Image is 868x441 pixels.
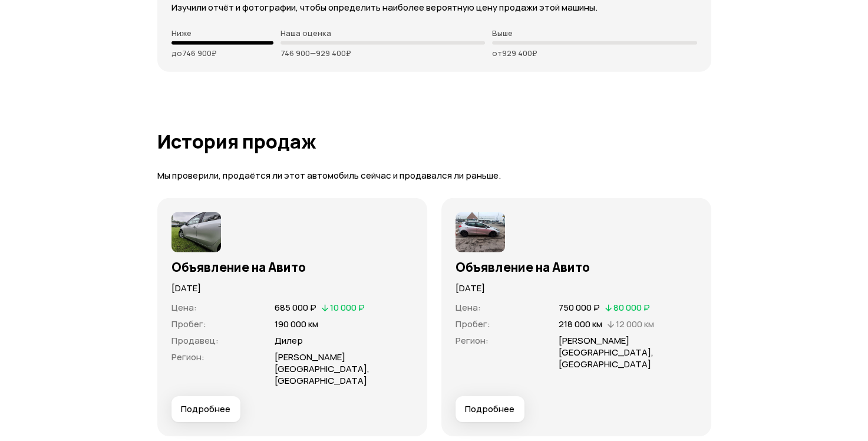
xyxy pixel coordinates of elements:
span: Цена : [171,301,197,314]
span: 80 000 ₽ [613,301,650,314]
p: Изучили отчёт и фотографии, чтобы определить наиболее вероятную цену продажи этой машины. [171,1,697,14]
p: до 746 900 ₽ [171,48,274,58]
button: Подробнее [456,396,524,422]
span: Дилер [275,334,303,347]
span: 685 000 ₽ [275,301,316,314]
span: 12 000 км [616,318,654,330]
span: Подробнее [465,403,514,415]
p: [DATE] [456,282,697,295]
p: Мы проверили, продаётся ли этот автомобиль сейчас и продавался ли раньше. [157,170,711,182]
p: от 929 400 ₽ [492,48,697,58]
button: Подробнее [171,396,240,422]
span: 190 000 км [275,318,318,330]
p: Ниже [171,28,274,38]
span: 750 000 ₽ [559,301,600,314]
span: [PERSON_NAME][GEOGRAPHIC_DATA], [GEOGRAPHIC_DATA] [559,334,654,370]
h3: Объявление на Авито [171,259,413,275]
span: Регион : [456,334,489,347]
span: 218 000 км [559,318,602,330]
span: Подробнее [181,403,230,415]
p: 746 900 — 929 400 ₽ [280,48,485,58]
p: Наша оценка [280,28,485,38]
span: 10 000 ₽ [330,301,365,314]
p: [DATE] [171,282,413,295]
p: Выше [492,28,697,38]
h1: История продаж [157,131,711,152]
h3: Объявление на Авито [456,259,697,275]
span: Пробег : [171,318,206,330]
span: [PERSON_NAME][GEOGRAPHIC_DATA], [GEOGRAPHIC_DATA] [275,351,369,387]
span: Пробег : [456,318,490,330]
span: Цена : [456,301,481,314]
span: Регион : [171,351,204,363]
span: Продавец : [171,334,219,347]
